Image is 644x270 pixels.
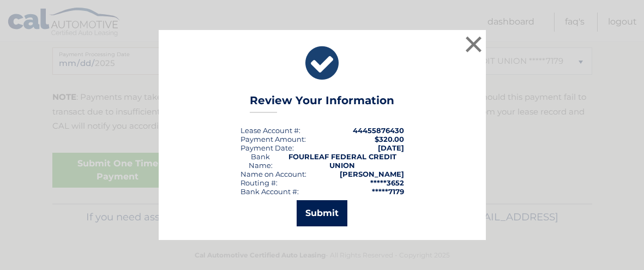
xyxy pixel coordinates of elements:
[240,135,306,143] div: Payment Amount:
[240,143,294,152] div: :
[240,152,281,170] div: Bank Name:
[240,126,300,135] div: Lease Account #:
[375,135,404,143] span: $320.00
[240,187,299,196] div: Bank Account #:
[463,33,485,55] button: ×
[353,126,404,135] strong: 44455876430
[240,178,278,187] div: Routing #:
[297,200,347,226] button: Submit
[250,94,394,113] h3: Review Your Information
[240,143,292,152] span: Payment Date
[288,152,396,170] strong: FOURLEAF FEDERAL CREDIT UNION
[378,143,404,152] span: [DATE]
[240,170,306,178] div: Name on Account:
[340,170,404,178] strong: [PERSON_NAME]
